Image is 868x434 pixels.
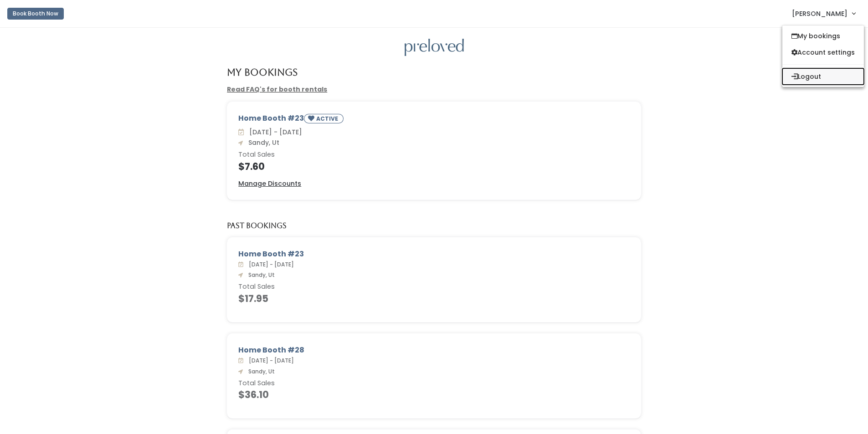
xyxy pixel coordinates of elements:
[238,179,301,189] a: Manage Discounts
[7,4,64,24] a: Book Booth Now
[238,283,630,291] h6: Total Sales
[245,368,275,375] span: Sandy, Ut
[238,151,630,158] h6: Total Sales
[405,39,464,56] img: preloved logo
[238,293,630,304] h4: $17.95
[238,113,630,127] div: Home Booth #23
[7,8,64,20] button: Book Booth Now
[238,345,630,356] div: Home Booth #28
[792,9,847,19] span: [PERSON_NAME]
[238,380,630,387] h6: Total Sales
[245,357,294,364] span: [DATE] - [DATE]
[245,271,275,279] span: Sandy, Ut
[238,389,630,400] h4: $36.10
[245,260,294,268] span: [DATE] - [DATE]
[227,67,298,77] h4: My Bookings
[245,138,279,147] span: Sandy, Ut
[238,161,630,172] h4: $7.60
[227,85,327,94] a: Read FAQ's for booth rentals
[238,249,630,260] div: Home Booth #23
[782,44,864,61] a: Account settings
[238,179,301,188] u: Manage Discounts
[246,128,302,137] span: [DATE] - [DATE]
[227,222,287,230] h5: Past Bookings
[783,4,864,23] a: [PERSON_NAME]
[782,68,864,85] button: Logout
[316,115,340,123] small: ACTIVE
[782,28,864,44] a: My bookings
